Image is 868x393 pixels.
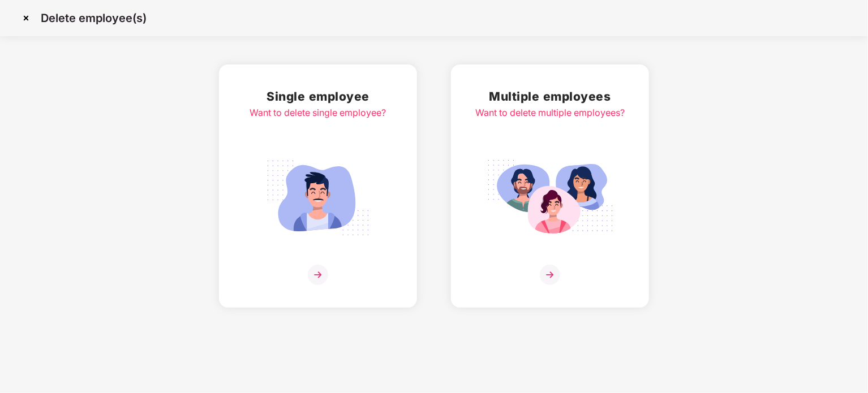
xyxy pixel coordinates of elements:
div: Want to delete multiple employees? [475,106,625,120]
h2: Multiple employees [475,87,625,106]
img: svg+xml;base64,PHN2ZyB4bWxucz0iaHR0cDovL3d3dy53My5vcmcvMjAwMC9zdmciIGlkPSJTaW5nbGVfZW1wbG95ZWUiIH... [255,154,381,242]
img: svg+xml;base64,PHN2ZyB4bWxucz0iaHR0cDovL3d3dy53My5vcmcvMjAwMC9zdmciIHdpZHRoPSIzNiIgaGVpZ2h0PSIzNi... [540,265,560,285]
p: Delete employee(s) [41,11,147,25]
img: svg+xml;base64,PHN2ZyB4bWxucz0iaHR0cDovL3d3dy53My5vcmcvMjAwMC9zdmciIGlkPSJNdWx0aXBsZV9lbXBsb3llZS... [487,154,613,242]
img: svg+xml;base64,PHN2ZyB4bWxucz0iaHR0cDovL3d3dy53My5vcmcvMjAwMC9zdmciIHdpZHRoPSIzNiIgaGVpZ2h0PSIzNi... [308,265,328,285]
div: Want to delete single employee? [250,106,386,120]
h2: Single employee [250,87,386,106]
img: svg+xml;base64,PHN2ZyBpZD0iQ3Jvc3MtMzJ4MzIiIHhtbG5zPSJodHRwOi8vd3d3LnczLm9yZy8yMDAwL3N2ZyIgd2lkdG... [17,9,35,27]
